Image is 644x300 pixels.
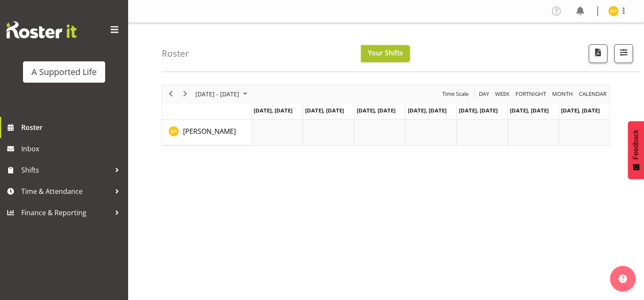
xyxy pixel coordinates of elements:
span: [DATE], [DATE] [510,107,549,114]
h4: Roster [162,49,189,58]
button: Filter Shifts [614,44,633,63]
span: [DATE], [DATE] [408,107,447,114]
button: Previous [165,89,177,99]
table: Timeline Week of August 24, 2025 [252,120,610,145]
button: Feedback - Show survey [628,121,644,179]
img: skylah-hansen11487.jpg [608,6,618,16]
div: August 18 - 24, 2025 [192,85,252,103]
span: Month [551,89,574,99]
span: calendar [578,89,607,99]
span: [PERSON_NAME] [183,127,236,136]
span: [DATE], [DATE] [561,107,600,114]
span: [DATE], [DATE] [459,107,498,114]
span: Finance & Reporting [21,206,111,219]
button: Timeline Week [494,89,511,99]
span: [DATE] - [DATE] [195,89,240,99]
span: Time Scale [441,89,469,99]
span: Feedback [632,130,640,159]
span: Inbox [21,142,123,155]
a: [PERSON_NAME] [183,126,236,136]
span: Day [478,89,490,99]
img: help-xxl-2.png [618,274,627,283]
button: Download a PDF of the roster according to the set date range. [589,44,607,63]
div: A Supported Life [31,66,97,78]
button: Fortnight [514,89,548,99]
span: Your Shifts [368,48,403,58]
td: Skylah Hansen resource [162,120,252,145]
span: Time & Attendance [21,185,111,198]
span: Shifts [21,164,111,176]
div: next period [178,85,192,103]
span: [DATE], [DATE] [356,107,395,114]
span: [DATE], [DATE] [305,107,344,114]
button: Month [578,89,608,99]
button: Time Scale [441,89,470,99]
button: Your Shifts [361,45,410,62]
span: Week [494,89,510,99]
button: Timeline Month [551,89,575,99]
span: Fortnight [515,89,547,99]
span: [DATE], [DATE] [254,107,292,114]
img: Rosterit website logo [6,21,77,38]
span: Roster [21,121,123,134]
div: previous period [163,85,178,103]
button: August 2025 [194,89,251,99]
button: Next [180,89,191,99]
button: Timeline Day [478,89,491,99]
div: Timeline Week of August 24, 2025 [162,85,610,146]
